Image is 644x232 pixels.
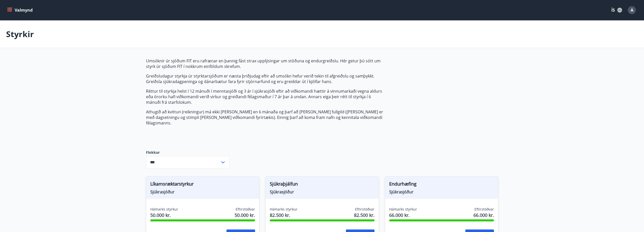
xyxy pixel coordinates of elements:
[609,6,625,15] button: ÍS
[474,207,494,212] span: Eftirstöðvar
[270,181,375,189] span: Sjúkraþjálfun
[146,58,385,69] p: Umsóknir úr sjóðum FIT eru rafrænar en þannig fást strax upplýsingar um stöðuna og endurgreiðslu....
[354,212,375,218] span: 82.500 kr.
[389,212,417,218] span: 66.000 kr.
[150,212,178,218] span: 50.000 kr.
[6,29,34,40] p: Styrkir
[235,212,255,218] span: 50.000 kr.
[389,207,417,212] span: Hámarks styrkur
[6,6,35,15] button: menu
[236,207,255,212] span: Eftirstöðvar
[473,212,494,218] span: 66.000 kr.
[389,181,494,189] span: Endurhæfing
[626,4,638,16] button: A
[270,207,298,212] span: Hámarks styrkur
[146,73,385,84] p: Greiðsludagur styrkja úr styrktarsjóðum er næsta þriðjudag eftir að umsókn hefur verið tekin til ...
[150,207,178,212] span: Hámarks styrkur
[146,88,385,105] p: Réttur til styrkja helst í 12 mánuði í menntasjóði og 3 ár í sjúkrasjóði eftir að viðkomandi hætt...
[631,7,633,13] span: A
[146,109,385,126] p: Athugið að kvittun (reikningur) má ekki [PERSON_NAME] en 6 mánaða og þarf að [PERSON_NAME] fullgi...
[146,150,230,155] label: Flokkur
[150,181,255,189] span: Líkamsræktarstyrkur
[355,207,375,212] span: Eftirstöðvar
[270,189,375,195] span: Sjúkrasjóður
[150,189,255,195] span: Sjúkrasjóður
[270,212,298,218] span: 82.500 kr.
[389,189,494,195] span: Sjúkrasjóður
